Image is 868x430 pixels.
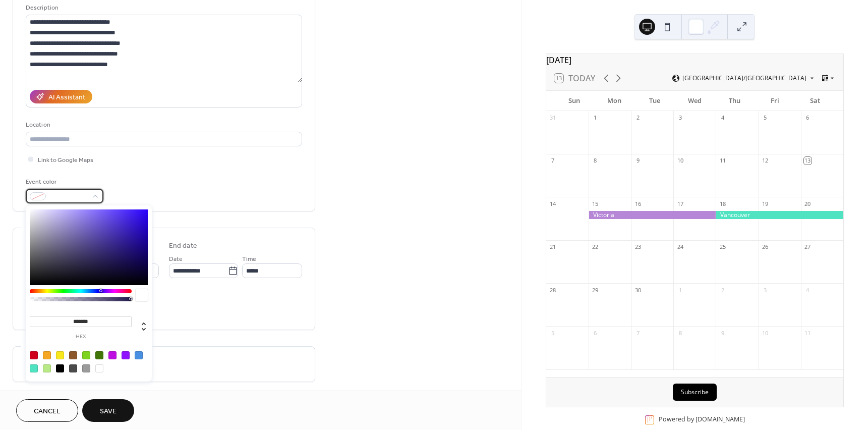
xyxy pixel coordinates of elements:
div: 6 [592,329,599,337]
div: Thu [715,91,755,111]
div: [DATE] [546,54,843,66]
div: Victoria [589,211,716,220]
div: 13 [804,157,812,165]
div: 14 [549,200,557,207]
a: [DOMAIN_NAME] [696,415,745,424]
div: #D0021B [30,351,38,359]
div: 21 [549,243,557,251]
div: 27 [804,243,812,251]
div: Mon [594,91,634,111]
div: 2 [634,114,642,122]
div: 28 [549,286,557,294]
div: 9 [719,329,726,337]
div: #4A4A4A [69,364,77,372]
div: 3 [762,286,769,294]
div: 25 [719,243,726,251]
div: Fri [755,91,795,111]
div: 29 [592,286,599,294]
div: 17 [676,200,684,207]
div: Description [26,3,300,13]
div: Sat [795,91,835,111]
div: 16 [634,200,642,207]
div: 23 [634,243,642,251]
button: Subscribe [673,384,717,401]
div: 26 [762,243,769,251]
div: 12 [762,157,769,165]
div: #7ED321 [82,351,90,359]
div: #F8E71C [56,351,64,359]
div: 9 [634,157,642,165]
div: #BD10E0 [108,351,117,359]
div: 6 [804,114,812,122]
button: Save [82,399,134,422]
span: Save [100,406,117,417]
button: Cancel [16,399,78,422]
div: #B8E986 [43,364,51,372]
span: [GEOGRAPHIC_DATA]/[GEOGRAPHIC_DATA] [682,75,806,81]
span: Link to Google Maps [38,155,93,166]
div: 8 [676,329,684,337]
label: hex [30,334,132,340]
button: AI Assistant [30,90,92,103]
div: 5 [762,114,769,122]
div: AI Assistant [48,92,85,103]
div: 10 [762,329,769,337]
div: Powered by [659,415,745,424]
div: 19 [762,200,769,207]
div: 24 [676,243,684,251]
span: Time [242,254,256,264]
div: 4 [804,286,812,294]
div: 1 [592,114,599,122]
div: Sun [554,91,595,111]
div: Event color [26,177,101,187]
div: 11 [719,157,726,165]
div: 8 [592,157,599,165]
div: Vancouver [716,211,843,220]
div: #4A90E2 [135,351,143,359]
div: Tue [634,91,675,111]
div: 1 [676,286,684,294]
div: 4 [719,114,726,122]
div: #000000 [56,364,64,372]
div: 10 [676,157,684,165]
div: #417505 [95,351,103,359]
div: #9013FE [122,351,130,359]
div: End date [169,241,197,251]
div: 3 [676,114,684,122]
div: #8B572A [69,351,77,359]
div: 31 [549,114,557,122]
div: 22 [592,243,599,251]
div: #50E3C2 [30,364,38,372]
span: Cancel [34,406,61,417]
div: 30 [634,286,642,294]
div: 5 [549,329,557,337]
div: 7 [634,329,642,337]
div: Location [26,120,300,130]
div: 15 [592,200,599,207]
div: 2 [719,286,726,294]
div: 18 [719,200,726,207]
div: 20 [804,200,812,207]
div: Wed [674,91,715,111]
div: #F5A623 [43,351,51,359]
div: 11 [804,329,812,337]
div: #9B9B9B [82,364,90,372]
div: 7 [549,157,557,165]
div: #FFFFFF [95,364,103,372]
span: Date [169,254,183,264]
